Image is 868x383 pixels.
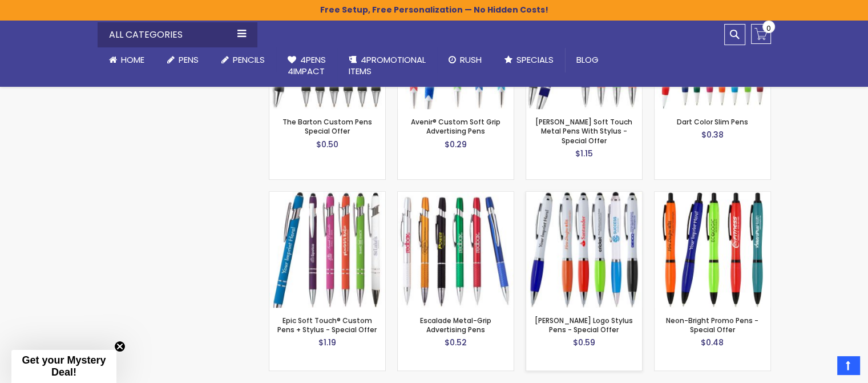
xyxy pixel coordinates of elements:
[398,191,514,201] a: Escalade Metal-Grip Advertising Pens
[337,47,437,84] a: 4PROMOTIONALITEMS
[98,22,257,47] div: All Categories
[535,316,633,334] a: [PERSON_NAME] Logo Stylus Pens - Special Offer
[526,192,642,308] img: Kimberly Logo Stylus Pens - Special Offer
[420,316,491,334] a: Escalade Metal-Grip Advertising Pens
[316,139,338,150] span: $0.50
[655,192,770,308] img: Neon-Bright Promo Pens - Special Offer
[565,47,610,72] a: Blog
[179,54,199,66] span: Pens
[655,191,770,201] a: Neon-Bright Promo Pens - Special Offer
[11,350,116,383] div: Get your Mystery Deal!Close teaser
[751,24,771,44] a: 0
[276,47,337,84] a: 4Pens4impact
[121,54,144,66] span: Home
[210,47,276,72] a: Pencils
[349,54,426,77] span: 4PROMOTIONAL ITEMS
[233,54,265,66] span: Pencils
[445,337,467,348] span: $0.52
[460,54,482,66] span: Rush
[288,54,326,77] span: 4Pens 4impact
[526,191,642,201] a: Kimberly Logo Stylus Pens - Special Offer
[98,47,156,72] a: Home
[437,47,493,72] a: Rush
[677,117,748,127] a: Dart Color Slim Pens
[701,129,724,140] span: $0.38
[493,47,565,72] a: Specials
[269,192,385,308] img: Epic Soft Touch® Custom Pens + Stylus - Special Offer
[282,117,372,136] a: The Barton Custom Pens Special Offer
[114,341,126,352] button: Close teaser
[573,337,595,348] span: $0.59
[398,192,514,308] img: Escalade Metal-Grip Advertising Pens
[535,117,632,145] a: [PERSON_NAME] Soft Touch Metal Pens With Stylus - Special Offer
[411,117,500,136] a: Avenir® Custom Soft Grip Advertising Pens
[277,316,377,334] a: Epic Soft Touch® Custom Pens + Stylus - Special Offer
[269,191,385,201] a: Epic Soft Touch® Custom Pens + Stylus - Special Offer
[156,47,210,72] a: Pens
[318,337,336,348] span: $1.19
[445,139,467,150] span: $0.29
[576,54,599,66] span: Blog
[516,54,554,66] span: Specials
[766,23,771,34] span: 0
[575,148,593,159] span: $1.15
[22,354,106,378] span: Get your Mystery Deal!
